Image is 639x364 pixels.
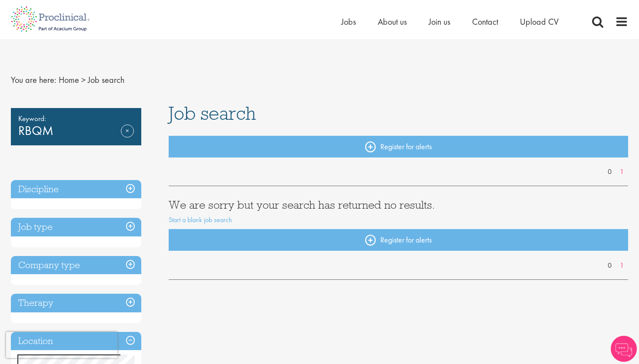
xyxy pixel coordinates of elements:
[11,108,141,145] div: RBQM
[11,180,141,199] h3: Discipline
[616,167,628,177] a: 1
[169,215,232,224] a: Start a blank job search
[169,199,629,210] h3: We are sorry but your search has returned no results.
[18,112,134,125] span: Keyword:
[88,74,124,85] span: Job search
[11,256,141,275] h3: Company type
[603,261,616,271] a: 0
[520,16,559,27] a: Upload CV
[59,74,79,85] a: breadcrumb link
[169,102,256,125] span: Job search
[341,16,356,27] a: Jobs
[11,218,141,236] h3: Job type
[611,336,637,362] img: Chatbot
[121,125,134,150] a: Remove
[169,229,629,251] a: Register for alerts
[378,16,407,27] a: About us
[11,294,141,312] h3: Therapy
[169,136,629,157] a: Register for alerts
[81,74,86,85] span: >
[429,16,450,27] a: Join us
[616,261,628,271] a: 1
[11,74,57,85] span: You are here:
[6,332,117,358] iframe: reCAPTCHA
[603,167,616,177] a: 0
[472,16,498,27] a: Contact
